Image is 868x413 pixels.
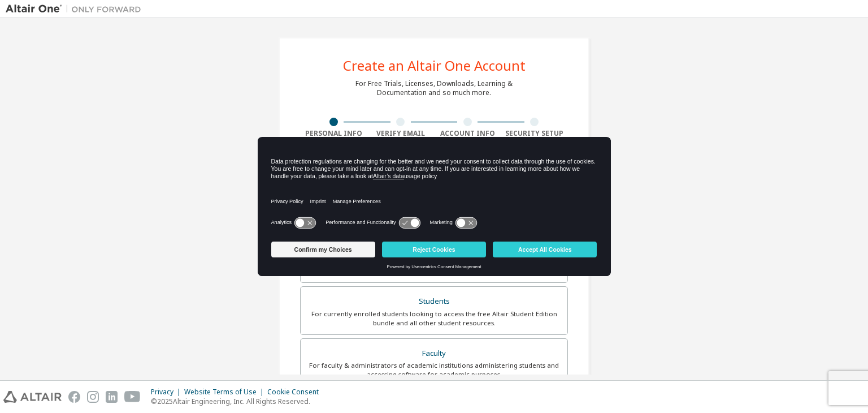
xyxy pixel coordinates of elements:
[267,388,325,397] div: Cookie Consent
[151,397,325,406] p: © 2025 Altair Engineering, Inc. All Rights Reserved.
[343,59,526,72] div: Create an Altair One Account
[434,129,501,138] div: Account Info
[87,391,99,403] img: instagram.svg
[367,129,435,138] div: Verify Email
[307,361,561,379] div: For faculty & administrators of academic institutions administering students and accessing softwa...
[151,388,184,397] div: Privacy
[68,391,80,403] img: facebook.svg
[300,129,367,138] div: Personal Info
[355,79,513,97] div: For Free Trials, Licenses, Downloads, Learning & Documentation and so much more.
[6,3,147,15] img: Altair One
[307,309,561,328] div: For currently enrolled students looking to access the free Altair Student Edition bundle and all ...
[106,391,118,403] img: linkedin.svg
[184,388,267,397] div: Website Terms of Use
[307,346,561,362] div: Faculty
[307,294,561,309] div: Students
[3,391,62,403] img: altair_logo.svg
[124,391,141,403] img: youtube.svg
[501,129,568,138] div: Security Setup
